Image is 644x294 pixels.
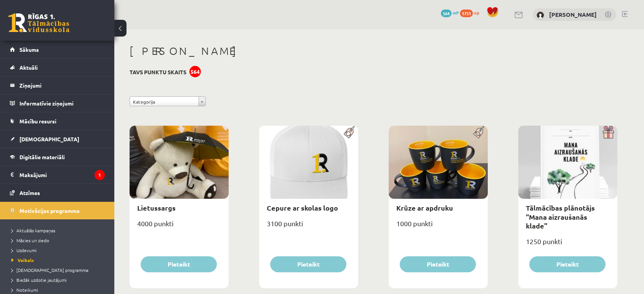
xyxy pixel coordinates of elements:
span: Motivācijas programma [19,207,80,214]
a: Kategorija [130,96,206,106]
a: Digitālie materiāli [10,148,105,166]
button: Pieteikt [400,256,476,272]
a: Informatīvie ziņojumi [10,94,105,112]
legend: Maksājumi [19,166,105,184]
a: Cepure ar skolas logo [267,203,338,212]
a: Aktuālās kampaņas [11,227,107,234]
a: Biežāk uzdotie jautājumi [11,276,107,283]
span: Noteikumi [11,287,38,293]
img: Dāvana ar pārsteigumu [600,126,617,139]
a: Rīgas 1. Tālmācības vidusskola [8,13,69,32]
a: [DEMOGRAPHIC_DATA] programma [11,267,107,273]
span: Mācību resursi [19,118,56,125]
legend: Informatīvie ziņojumi [19,94,105,112]
span: 1751 [460,10,473,17]
div: 1250 punkti [518,235,617,254]
span: Biežāk uzdotie jautājumi [11,277,67,283]
a: Atzīmes [10,184,105,201]
a: 564 mP [441,10,459,16]
span: [DEMOGRAPHIC_DATA] [19,136,79,142]
a: 1751 xp [460,10,483,16]
button: Pieteikt [141,256,217,272]
a: Ziņojumi [10,77,105,94]
span: Kategorija [133,97,195,107]
a: Uzdevumi [11,247,107,254]
h3: Tavs punktu skaits [130,69,186,75]
span: Mācies un ziedo [11,237,49,243]
span: Digitālie materiāli [19,153,65,160]
i: 1 [95,170,105,180]
a: Veikals [11,257,107,264]
div: 4000 punkti [130,217,229,236]
div: 3100 punkti [259,217,358,236]
span: mP [453,10,459,16]
span: Uzdevumi [11,247,37,253]
a: Noteikumi [11,286,107,293]
div: 564 [189,66,201,77]
a: Tālmācības plānotājs "Mana aizraušanās klade" [526,203,595,230]
legend: Ziņojumi [19,77,105,94]
div: 1000 punkti [389,217,488,236]
img: Populāra prece [471,126,488,139]
img: Olivers Mortukāns [537,11,544,19]
span: Sākums [19,46,39,53]
span: [DEMOGRAPHIC_DATA] programma [11,267,88,273]
a: Sākums [10,41,105,58]
a: Maksājumi1 [10,166,105,184]
a: Mācies un ziedo [11,237,107,244]
span: Aktuāli [19,64,38,71]
span: xp [474,10,479,16]
a: [PERSON_NAME] [549,11,597,18]
a: Lietussargs [137,203,176,212]
span: 564 [441,10,452,17]
span: Atzīmes [19,189,40,196]
a: Aktuāli [10,59,105,76]
span: Veikals [11,257,34,263]
h1: [PERSON_NAME] [130,45,617,58]
a: Motivācijas programma [10,202,105,219]
button: Pieteikt [270,256,346,272]
a: Krūze ar apdruku [396,203,453,212]
a: [DEMOGRAPHIC_DATA] [10,130,105,148]
span: Aktuālās kampaņas [11,227,55,233]
img: Populāra prece [341,126,358,139]
button: Pieteikt [529,256,606,272]
a: Mācību resursi [10,112,105,130]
